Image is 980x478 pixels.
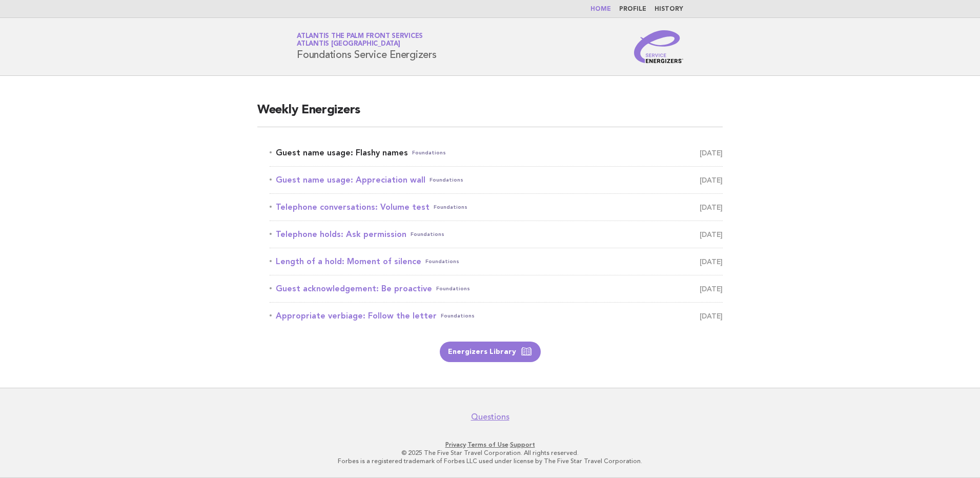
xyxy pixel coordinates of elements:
p: · · [176,441,804,449]
span: Foundations [412,146,446,160]
a: Telephone conversations: Volume testFoundations [DATE] [270,200,723,214]
p: © 2025 The Five Star Travel Corporation. All rights reserved. [176,449,804,457]
span: [DATE] [700,200,723,214]
span: [DATE] [700,282,723,296]
span: Foundations [436,282,470,296]
span: Foundations [441,309,475,323]
a: Appropriate verbiage: Follow the letterFoundations [DATE] [270,309,723,323]
a: Guest acknowledgement: Be proactiveFoundations [DATE] [270,282,723,296]
a: Privacy [445,441,466,448]
a: Length of a hold: Moment of silenceFoundations [DATE] [270,254,723,269]
span: [DATE] [700,227,723,242]
span: Foundations [434,200,467,214]
a: Guest name usage: Appreciation wallFoundations [DATE] [270,173,723,187]
a: Questions [471,412,509,422]
span: [DATE] [700,146,723,160]
a: Profile [619,6,646,12]
a: Telephone holds: Ask permissionFoundations [DATE] [270,227,723,242]
span: Foundations [430,173,463,187]
h1: Foundations Service Energizers [297,33,437,60]
span: [DATE] [700,309,723,323]
h2: Weekly Energizers [257,102,723,127]
a: Home [590,6,611,12]
a: Support [510,441,535,448]
span: Atlantis [GEOGRAPHIC_DATA] [297,41,400,48]
p: Forbes is a registered trademark of Forbes LLC used under license by The Five Star Travel Corpora... [176,457,804,465]
span: [DATE] [700,254,723,269]
a: Energizers Library [440,342,541,362]
a: Atlantis The Palm Front ServicesAtlantis [GEOGRAPHIC_DATA] [297,33,423,47]
a: History [655,6,683,12]
a: Guest name usage: Flashy namesFoundations [DATE] [270,146,723,160]
img: Service Energizers [634,30,683,63]
span: Foundations [411,227,444,242]
span: Foundations [425,254,459,269]
span: [DATE] [700,173,723,187]
a: Terms of Use [467,441,508,448]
